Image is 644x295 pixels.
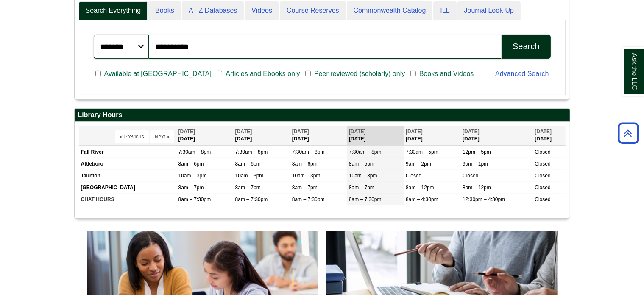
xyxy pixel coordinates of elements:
[406,197,438,202] span: 8am – 4:30pm
[292,173,321,179] span: 10am – 3pm
[280,1,346,20] a: Course Reserves
[79,194,176,206] td: CHAT HOURS
[349,149,382,155] span: 7:30am – 8pm
[178,129,195,135] span: [DATE]
[79,1,148,20] a: Search Everything
[79,158,176,170] td: Attleboro
[404,126,460,145] th: [DATE]
[233,126,290,145] th: [DATE]
[176,126,233,145] th: [DATE]
[245,1,279,20] a: Videos
[349,129,366,135] span: [DATE]
[513,42,539,51] div: Search
[178,197,211,202] span: 8am – 7:30pm
[349,185,374,191] span: 8am – 7pm
[235,149,268,155] span: 7:30am – 8pm
[349,173,377,179] span: 10am – 3pm
[406,185,434,191] span: 8am – 12pm
[463,185,491,191] span: 8am – 12pm
[433,1,456,20] a: ILL
[535,173,550,179] span: Closed
[615,127,642,139] a: Back to Top
[535,161,550,167] span: Closed
[495,70,549,77] a: Advanced Search
[349,161,374,167] span: 8am – 5pm
[101,69,215,79] span: Available at [GEOGRAPHIC_DATA]
[178,149,211,155] span: 7:30am – 8pm
[178,173,207,179] span: 10am – 3pm
[79,170,176,182] td: Taunton
[535,149,550,155] span: Closed
[532,126,565,145] th: [DATE]
[535,129,552,135] span: [DATE]
[347,1,433,20] a: Commonwealth Catalog
[535,197,550,202] span: Closed
[406,161,431,167] span: 9am – 2pm
[502,35,550,59] button: Search
[292,197,325,202] span: 8am – 7:30pm
[311,69,408,79] span: Peer reviewed (scholarly) only
[410,70,416,78] input: Books and Videos
[305,70,311,78] input: Peer reviewed (scholarly) only
[463,173,478,179] span: Closed
[292,149,325,155] span: 7:30am – 8pm
[235,197,268,202] span: 8am – 7:30pm
[79,146,176,158] td: Fall River
[347,126,404,145] th: [DATE]
[235,173,264,179] span: 10am – 3pm
[349,197,382,202] span: 8am – 7:30pm
[463,129,480,135] span: [DATE]
[217,70,222,78] input: Articles and Ebooks only
[235,129,252,135] span: [DATE]
[290,126,347,145] th: [DATE]
[406,173,421,179] span: Closed
[406,149,438,155] span: 7:30am – 5pm
[463,149,491,155] span: 12pm – 5pm
[463,197,505,202] span: 12:30pm – 4:30pm
[222,69,303,79] span: Articles and Ebooks only
[95,70,101,78] input: Available at [GEOGRAPHIC_DATA]
[457,1,521,20] a: Journal Look-Up
[416,69,477,79] span: Books and Videos
[115,130,149,143] button: « Previous
[150,130,174,143] button: Next »
[292,161,318,167] span: 8am – 6pm
[463,161,488,167] span: 9am – 1pm
[292,129,309,135] span: [DATE]
[148,1,181,20] a: Books
[75,109,570,122] h2: Library Hours
[535,185,550,191] span: Closed
[406,129,423,135] span: [DATE]
[182,1,244,20] a: A - Z Databases
[460,126,532,145] th: [DATE]
[178,161,204,167] span: 8am – 6pm
[178,185,204,191] span: 8am – 7pm
[235,161,261,167] span: 8am – 6pm
[292,185,318,191] span: 8am – 7pm
[235,185,261,191] span: 8am – 7pm
[79,182,176,194] td: [GEOGRAPHIC_DATA]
